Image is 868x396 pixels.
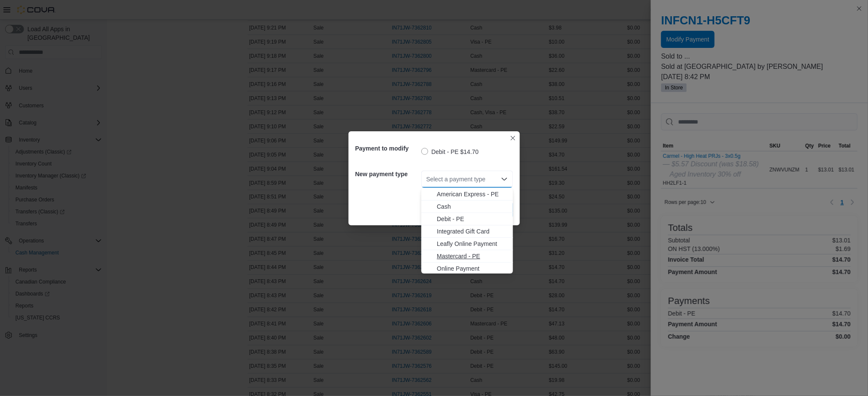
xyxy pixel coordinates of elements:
[437,202,508,211] span: Cash
[421,225,513,238] button: Integrated Gift Card
[421,213,513,225] button: Debit - PE
[421,201,513,213] button: Cash
[421,263,513,275] button: Online Payment
[427,174,427,184] input: Accessible screen reader label
[437,252,508,260] span: Mastercard - PE
[421,188,513,287] div: Choose from the following options
[501,176,508,183] button: Close list of options
[437,239,508,248] span: Leafly Online Payment
[437,215,508,223] span: Debit - PE
[355,165,420,183] h5: New payment type
[437,190,508,198] span: American Express - PE
[421,147,479,157] label: Debit - PE $14.70
[437,264,508,273] span: Online Payment
[421,238,513,250] button: Leafly Online Payment
[355,140,420,157] h5: Payment to modify
[508,133,518,143] button: Closes this modal window
[421,188,513,201] button: American Express - PE
[421,250,513,263] button: Mastercard - PE
[437,227,508,236] span: Integrated Gift Card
